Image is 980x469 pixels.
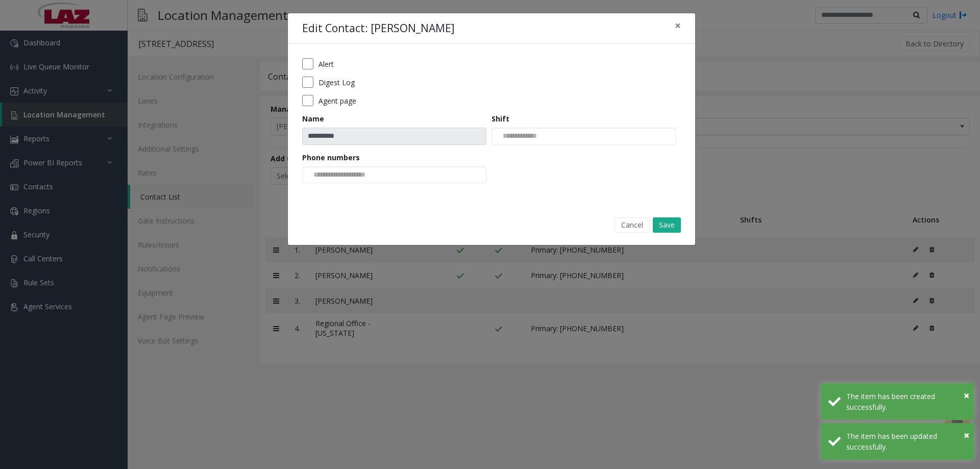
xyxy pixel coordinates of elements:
button: Close [964,428,969,443]
h4: Edit Contact: [PERSON_NAME] [302,20,454,37]
div: The item has been updated successfully. [846,431,966,452]
label: Shift [492,113,509,124]
label: Digest Log [318,77,355,88]
button: Save [653,217,681,233]
button: Close [964,388,969,403]
button: Close [668,13,688,38]
input: NO DATA FOUND [492,128,544,144]
button: Cancel [615,217,650,233]
span: × [964,388,969,402]
span: × [675,18,681,33]
span: × [964,428,969,442]
label: Agent page [318,95,356,106]
label: Alert [318,59,334,69]
label: Phone numbers [302,152,360,163]
label: Name [302,113,324,124]
div: The item has been created successfully. [846,391,966,412]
